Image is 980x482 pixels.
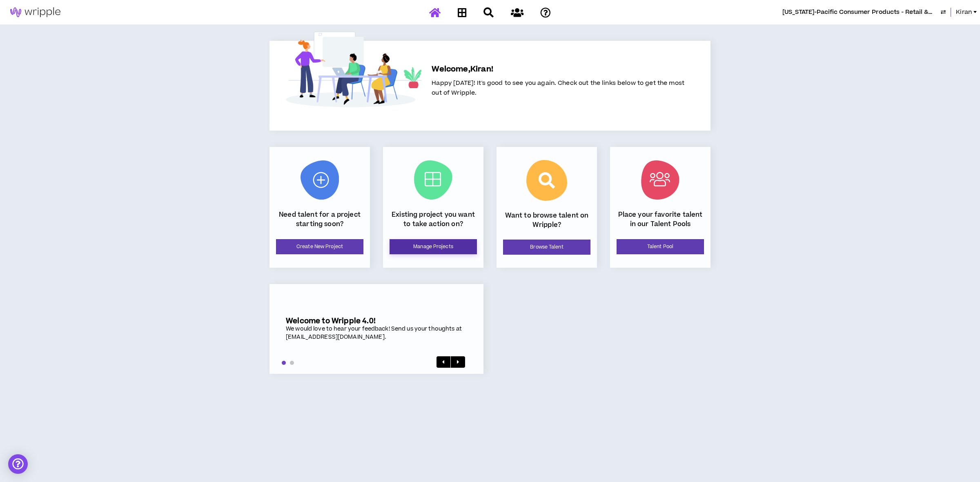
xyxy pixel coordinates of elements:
img: New Project [301,160,339,200]
span: Georgia-Pacific Consumer Products - Retail & Pro [782,8,938,17]
p: Need talent for a project starting soon? [276,210,363,229]
h5: Welcome, Kiran ! [432,64,684,75]
button: [US_STATE]-Pacific Consumer Products - Retail & Pro [782,8,946,17]
div: Open Intercom Messenger [8,454,28,474]
p: Existing project you want to take action on? [390,210,477,229]
span: Happy [DATE]! It's good to see you again. Check out the links below to get the most out of Wripple. [432,79,684,97]
h5: Welcome to Wripple 4.0! [286,317,467,325]
a: Create New Project [276,239,363,254]
a: Manage Projects [390,239,477,254]
img: Current Projects [414,160,452,200]
a: Browse Talent [503,240,590,255]
p: Place your favorite talent in our Talent Pools [617,210,704,229]
p: Want to browse talent on Wripple? [503,211,590,229]
span: Kiran [956,8,972,17]
img: Talent Pool [641,160,679,200]
div: We would love to hear your feedback! Send us your thoughts at [EMAIL_ADDRESS][DOMAIN_NAME]. [286,325,467,341]
a: Talent Pool [617,239,704,254]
